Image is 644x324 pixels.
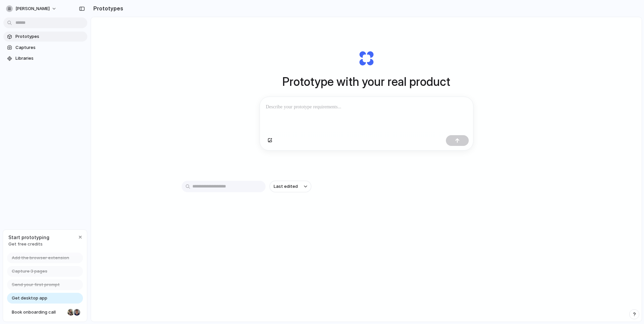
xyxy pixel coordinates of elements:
[8,234,49,241] span: Start prototyping
[270,181,311,192] button: Last edited
[67,308,75,316] div: Nicole Kubica
[8,241,49,248] span: Get free credits
[12,255,69,261] span: Add the browser extension
[282,73,450,91] h1: Prototype with your real product
[3,3,60,14] button: [PERSON_NAME]
[12,295,47,302] span: Get desktop app
[15,5,50,12] span: [PERSON_NAME]
[12,309,65,316] span: Book onboarding call
[7,293,83,304] a: Get desktop app
[15,33,85,40] span: Prototypes
[73,308,81,316] div: Christian Iacullo
[3,32,87,42] a: Prototypes
[274,183,298,190] span: Last edited
[3,53,87,63] a: Libraries
[15,55,85,62] span: Libraries
[12,268,47,275] span: Capture 3 pages
[3,43,87,53] a: Captures
[15,44,85,51] span: Captures
[91,4,123,12] h2: Prototypes
[7,307,83,318] a: Book onboarding call
[12,281,60,288] span: Send your first prompt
